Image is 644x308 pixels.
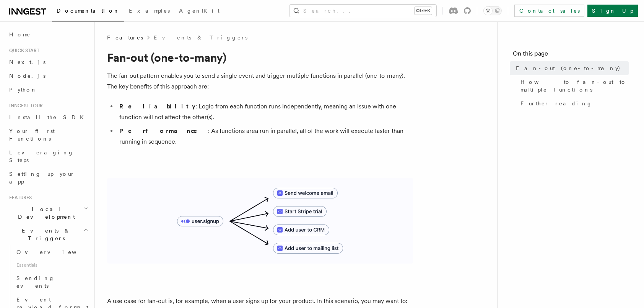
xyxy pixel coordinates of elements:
[13,271,90,293] a: Sending events
[9,149,74,163] span: Leveraging Steps
[6,55,90,69] a: Next.js
[119,103,195,110] strong: Reliability
[513,49,629,61] h4: On this page
[57,8,120,14] span: Documentation
[6,28,90,41] a: Home
[520,100,592,107] span: Further reading
[107,70,413,92] p: The fan-out pattern enables you to send a single event and trigger multiple functions in parallel...
[6,224,90,245] button: Events & Triggers
[516,64,621,72] span: Fan-out (one-to-many)
[124,2,174,21] a: Examples
[6,167,90,188] a: Setting up your app
[6,103,43,109] span: Inngest tour
[117,126,413,147] li: : As functions area run in parallel, all of the work will execute faster than running in sequence.
[483,6,502,15] button: Toggle dark mode
[6,202,90,224] button: Local Development
[6,124,90,146] a: Your first Functions
[6,110,90,124] a: Install the SDK
[513,61,629,75] a: Fan-out (one-to-many)
[179,8,220,14] span: AgentKit
[415,7,432,15] kbd: Ctrl+K
[16,275,55,289] span: Sending events
[587,5,638,17] a: Sign Up
[107,178,413,264] img: A diagram showing how to fan-out to multiple functions
[107,296,413,306] p: A use case for fan-out is, for example, when a user signs up for your product. In this scenario, ...
[6,48,39,54] span: Quick start
[6,69,90,83] a: Node.js
[119,127,208,134] strong: Performance
[9,114,88,120] span: Install the SDK
[517,97,629,110] a: Further reading
[9,87,37,93] span: Python
[517,75,629,97] a: How to fan-out to multiple functions
[117,101,413,123] li: : Logic from each function runs independently, meaning an issue with one function will not affect...
[520,78,629,93] span: How to fan-out to multiple functions
[154,34,247,41] a: Events & Triggers
[9,128,55,142] span: Your first Functions
[6,146,90,167] a: Leveraging Steps
[9,73,46,79] span: Node.js
[289,5,436,17] button: Search...Ctrl+K
[6,83,90,97] a: Python
[52,2,124,21] a: Documentation
[9,59,46,65] span: Next.js
[174,2,224,21] a: AgentKit
[9,31,31,38] span: Home
[129,8,170,14] span: Examples
[13,259,90,271] span: Essentials
[107,34,143,41] span: Features
[6,195,32,201] span: Features
[107,51,413,64] h1: Fan-out (one-to-many)
[13,245,90,259] a: Overview
[6,227,83,242] span: Events & Triggers
[9,171,75,185] span: Setting up your app
[6,205,83,221] span: Local Development
[514,5,584,17] a: Contact sales
[16,249,95,255] span: Overview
